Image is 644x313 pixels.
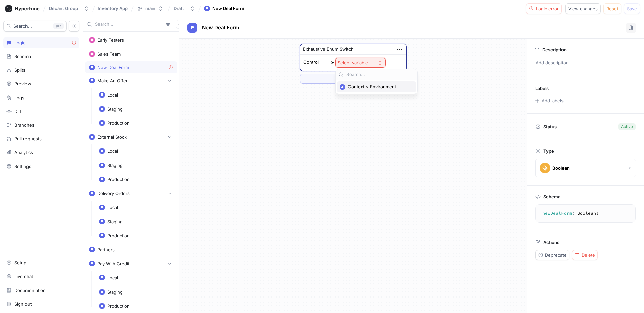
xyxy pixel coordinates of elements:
[97,261,129,266] div: Pay With Credit
[97,134,127,140] div: External Stock
[145,6,155,11] div: main
[535,159,636,177] button: Boolean
[14,67,25,73] div: Splits
[14,260,26,265] div: Setup
[97,191,130,196] div: Delivery Orders
[606,7,618,11] span: Reset
[95,21,163,28] input: Search...
[212,5,244,12] div: New Deal Form
[14,288,46,293] div: Documentation
[535,250,569,260] button: Deprecate
[338,60,372,66] div: Select variable...
[533,57,638,69] p: Add description...
[135,3,166,14] button: main
[582,253,595,257] span: Delete
[14,164,31,169] div: Settings
[97,247,115,252] div: Partners
[14,301,32,307] div: Sign out
[335,58,386,68] button: Select variable...
[572,250,598,260] button: Delete
[14,40,25,45] div: Logic
[3,285,79,296] a: Documentation
[300,74,407,84] button: ＋Rule
[97,65,129,70] div: New Deal Form
[543,122,557,131] p: Status
[3,21,67,32] button: Search...K
[346,71,415,78] input: Search...
[14,81,31,86] div: Preview
[14,150,33,155] div: Analytics
[603,3,621,14] button: Reset
[107,205,118,210] div: Local
[543,194,560,199] p: Schema
[46,3,92,14] button: Decant Group
[202,25,239,30] span: New Deal Form
[53,23,64,29] div: K
[107,148,118,154] div: Local
[303,59,319,66] div: Control
[107,120,130,126] div: Production
[107,177,130,182] div: Production
[14,109,21,114] div: Diff
[545,253,567,257] span: Deprecate
[536,7,559,11] span: Logic error
[624,3,640,14] button: Save
[542,99,568,103] div: Add labels...
[97,51,121,57] div: Sales Team
[543,148,554,154] p: Type
[14,274,33,279] div: Live chat
[107,233,130,238] div: Production
[535,86,549,91] p: Labels
[107,219,123,224] div: Staging
[538,207,633,220] textarea: newDealForm: Boolean!
[14,54,31,59] div: Schema
[97,37,124,43] div: Early Testers
[174,6,184,11] div: Draft
[14,95,24,100] div: Logs
[107,106,123,112] div: Staging
[98,6,128,11] span: Inventory App
[14,122,34,128] div: Branches
[627,7,637,11] span: Save
[107,163,123,168] div: Staging
[49,6,78,11] div: Decant Group
[107,275,118,280] div: Local
[543,240,559,245] p: Actions
[14,136,42,141] div: Pull requests
[107,92,118,98] div: Local
[552,165,570,171] div: Boolean
[348,84,410,90] span: Context > Environment
[542,47,567,52] p: Description
[13,24,32,28] span: Search...
[533,96,569,105] button: Add labels...
[565,3,601,14] button: View changes
[621,124,633,130] div: Active
[526,3,562,14] button: Logic error
[303,46,354,53] div: Exhaustive Enum Switch
[171,3,198,14] button: Draft
[97,78,128,83] div: Make An Offer
[568,7,598,11] span: View changes
[107,303,130,309] div: Production
[107,289,123,295] div: Staging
